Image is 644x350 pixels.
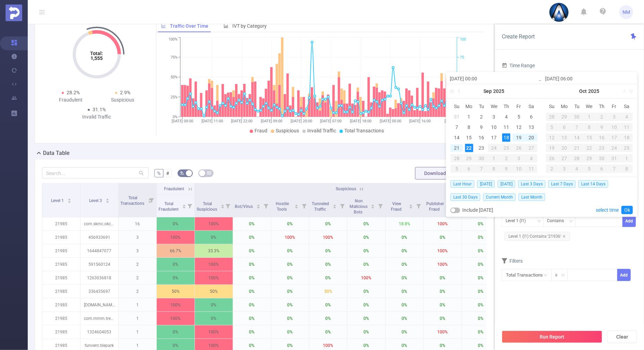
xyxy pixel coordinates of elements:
div: 23 [595,144,608,152]
td: September 12, 2025 [513,122,525,132]
td: October 9, 2025 [500,164,513,174]
div: 11 [502,123,510,131]
th: Tue [571,101,583,112]
tspan: 50% [171,75,178,80]
th: Fri [513,101,525,112]
td: October 2, 2025 [595,112,608,122]
img: Protected Media [6,5,22,21]
th: Sat [525,101,538,112]
a: Next month (PageDown) [621,84,627,98]
div: 1 [620,154,633,163]
button: Add [617,269,631,281]
td: October 6, 2025 [558,122,571,132]
div: 3 [513,154,525,163]
span: View Fraud [391,201,403,212]
td: October 12, 2025 [546,132,558,143]
i: icon: table [207,171,211,175]
div: Invalid Traffic [71,113,123,121]
div: 29 [463,154,475,163]
td: September 26, 2025 [513,143,525,153]
div: 6 [463,165,475,173]
td: October 2, 2025 [500,153,513,164]
div: Contains [547,215,569,227]
a: 2025 [588,84,600,98]
span: Traffic Over Time [170,23,208,29]
div: Fraudulent [45,96,97,104]
button: Run Report [502,331,602,343]
i: icon: down [537,219,541,224]
td: October 25, 2025 [620,143,633,153]
a: Ok [621,206,633,214]
th: Sat [620,101,633,112]
div: 11 [525,165,538,173]
div: 7 [608,165,620,173]
i: icon: caret-down [67,200,71,202]
div: 9 [478,123,486,131]
td: October 30, 2025 [595,153,608,164]
div: 28 [450,154,463,163]
td: September 29, 2025 [558,112,571,122]
td: September 8, 2025 [463,122,475,132]
span: Total Transactions [120,195,145,206]
input: Start date [450,75,538,83]
td: September 22, 2025 [463,143,475,153]
td: October 5, 2025 [450,164,463,174]
td: September 14, 2025 [450,132,463,143]
div: 15 [465,133,473,142]
span: IVT by Category [232,23,267,29]
div: 10 [513,165,525,173]
div: 8 [465,123,473,131]
div: 21 [453,144,461,152]
div: 7 [475,165,488,173]
span: 28.2% [67,90,80,95]
th: Sun [546,101,558,112]
span: 31.1% [93,107,106,112]
span: Time Range [502,63,535,68]
button: Add [622,215,636,227]
td: October 1, 2025 [488,153,500,164]
i: Filter menu [337,195,347,217]
i: Filter menu [185,195,195,217]
i: icon: caret-up [67,198,71,200]
div: 18 [502,133,510,142]
i: Filter menu [223,195,233,217]
span: Mo [463,103,475,110]
th: Sun [450,101,463,112]
span: Fraudulent [164,186,184,191]
div: 4 [571,165,583,173]
div: 22 [583,144,596,152]
div: 13 [527,123,535,131]
div: 14 [571,133,583,142]
tspan: 75% [171,55,178,60]
td: November 4, 2025 [571,164,583,174]
th: Wed [488,101,500,112]
div: 17 [490,133,498,142]
td: October 21, 2025 [571,143,583,153]
span: [DATE] [498,180,515,188]
tspan: [DATE] 05:00 [380,119,401,123]
i: Filter menu [376,195,385,217]
td: October 3, 2025 [608,112,620,122]
td: October 17, 2025 [608,132,620,143]
div: 31 [608,154,620,163]
div: 5 [583,165,596,173]
span: Mo [558,103,571,110]
td: September 11, 2025 [500,122,513,132]
div: 2 [478,113,486,121]
td: October 22, 2025 [583,143,596,153]
td: October 10, 2025 [608,122,620,132]
th: Fri [608,101,620,112]
tspan: 75 [460,55,464,60]
th: Thu [500,101,513,112]
div: 18 [620,133,633,142]
div: 23 [478,144,486,152]
div: 21 [571,144,583,152]
div: 8 [620,165,633,173]
div: 31 [453,113,461,121]
td: August 31, 2025 [450,112,463,122]
tspan: [DATE] 20:00 [291,119,312,123]
div: 25 [500,144,513,152]
div: 27 [558,154,571,163]
tspan: [DATE] 11:00 [201,119,223,123]
td: October 11, 2025 [620,122,633,132]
